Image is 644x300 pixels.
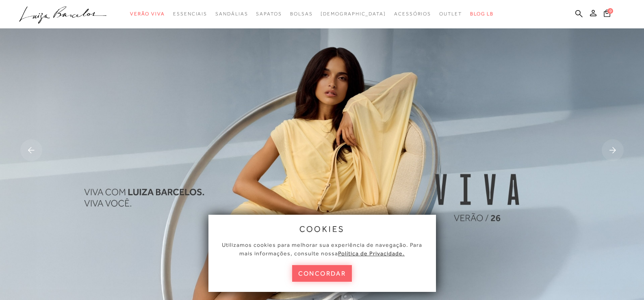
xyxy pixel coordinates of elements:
span: Essenciais [173,11,207,17]
span: Bolsas [290,11,313,17]
a: noSubCategoriesText [173,6,207,22]
span: 0 [607,8,613,14]
a: Política de Privacidade. [338,250,405,257]
a: noSubCategoriesText [290,6,313,22]
span: Sandálias [215,11,248,17]
button: concordar [292,265,352,282]
span: cookies [299,224,345,233]
a: noSubCategoriesText [256,6,282,22]
button: 0 [601,9,613,20]
a: noSubCategoriesText [439,6,462,22]
a: noSubCategoriesText [394,6,431,22]
span: Outlet [439,11,462,17]
span: Utilizamos cookies para melhorar sua experiência de navegação. Para mais informações, consulte nossa [222,242,422,257]
a: noSubCategoriesText [215,6,248,22]
a: BLOG LB [470,6,494,22]
span: [DEMOGRAPHIC_DATA] [321,11,386,17]
span: Sapatos [256,11,282,17]
span: BLOG LB [470,11,494,17]
a: noSubCategoriesText [130,6,165,22]
span: Acessórios [394,11,431,17]
span: Verão Viva [130,11,165,17]
a: noSubCategoriesText [321,6,386,22]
